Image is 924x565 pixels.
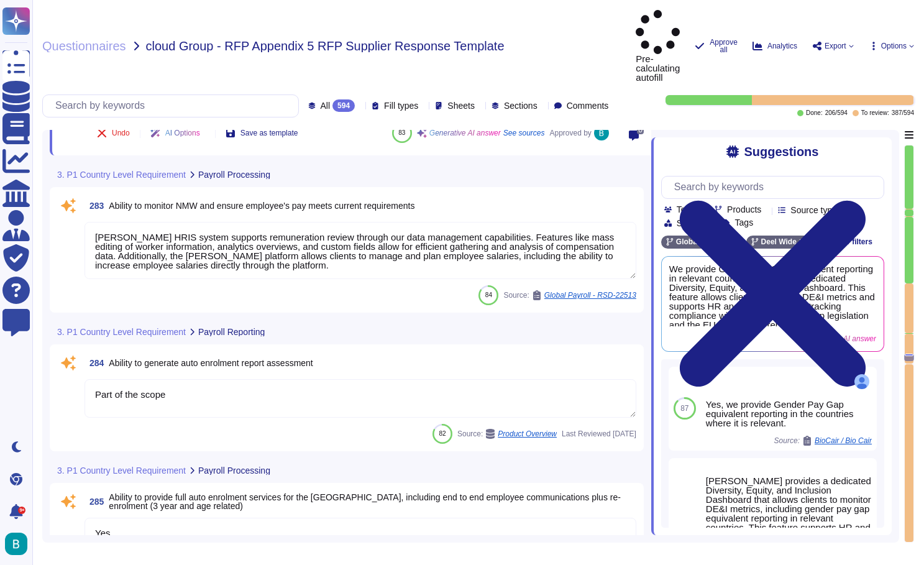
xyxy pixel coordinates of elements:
span: cloud Group - RFP Appendix 5 RFP Supplier Response Template [146,40,505,52]
span: 283 [85,201,104,210]
span: Comments [567,101,609,110]
span: Undo [112,129,130,137]
span: 87 [680,405,688,412]
span: Ability to monitor NMW and ensure employee's pay meets current requirements [109,201,414,211]
span: Sections [504,101,537,110]
span: Options [881,42,907,50]
div: 594 [332,99,355,112]
button: Analytics [752,41,797,51]
input: Search by keywords [668,177,884,198]
textarea: Part of the scope [85,379,636,418]
span: Global Payroll - RSD-22513 [544,292,636,299]
span: 84 [485,292,492,298]
span: 206 / 594 [825,110,848,116]
button: Approve all [695,39,738,53]
span: Source: [503,290,636,300]
span: 3. P1 Country Level Requirement [57,328,186,336]
span: AI Options [165,129,200,137]
span: Payroll Processing [198,170,270,179]
span: 3. P1 Country Level Requirement [57,466,186,475]
div: 9+ [18,507,25,514]
span: Pre-calculating autofill [636,10,680,82]
span: All [321,101,331,110]
span: Ability to generate auto enrolment report assessment [109,358,313,368]
span: Product Overview [498,430,557,438]
span: 3. P1 Country Level Requirement [57,170,186,179]
span: Source: [457,429,557,439]
textarea: [PERSON_NAME] HRIS system supports remuneration review through our data management capabilities. ... [85,222,636,279]
span: Export [825,42,846,50]
img: user [5,533,27,555]
span: 82 [439,430,446,437]
span: Save as template [240,129,298,137]
span: 285 [85,497,104,506]
span: 387 / 594 [892,110,914,116]
span: 83 [398,129,405,136]
button: user [2,530,36,558]
img: user [594,126,609,140]
span: Approve all [710,39,738,53]
span: Fill types [384,101,418,110]
span: To review: [861,110,889,116]
button: Save as template [216,121,308,145]
span: Done: [806,110,823,116]
span: Last Reviewed [DATE] [562,430,636,438]
span: See sources [503,129,545,137]
img: user [854,374,869,389]
span: Generative AI answer [429,129,501,137]
textarea: Yes [85,518,636,556]
span: Analytics [767,42,797,50]
button: Undo [87,121,140,145]
span: Payroll Processing [198,466,270,475]
span: Questionnaires [42,40,126,52]
span: Payroll Reporting [198,328,265,336]
span: 284 [85,359,104,367]
input: Search by keywords [49,95,298,117]
span: 0 [637,126,644,134]
span: Ability to provide full auto enrolment services for the [GEOGRAPHIC_DATA], including end to end e... [109,492,621,511]
span: Approved by [549,129,591,137]
span: Sheets [447,101,475,110]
